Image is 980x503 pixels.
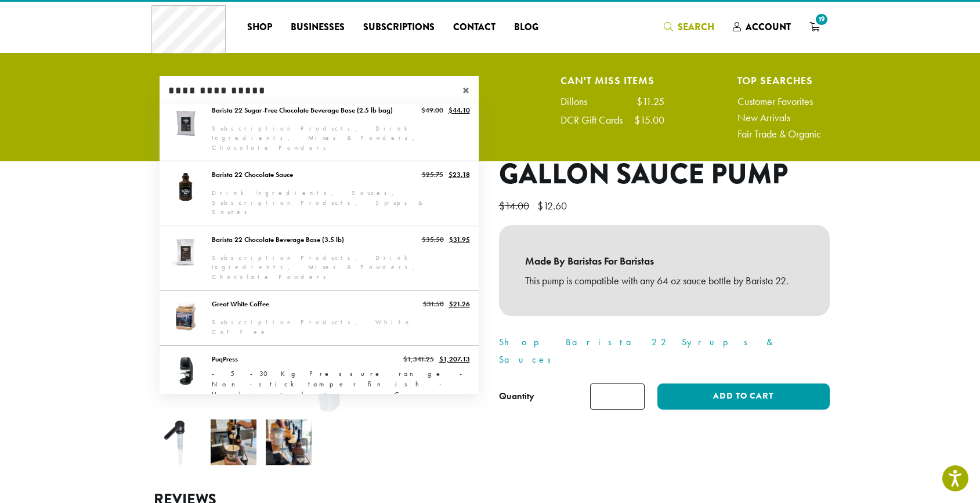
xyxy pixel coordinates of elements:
[156,419,201,465] img: Barista 22 Half Gallon Sauce Pump
[657,383,829,410] button: Add to cart
[291,20,345,35] span: Businesses
[737,113,821,123] a: New Arrivals
[537,199,570,212] bdi: 12.60
[560,76,664,85] h4: Can't Miss Items
[211,419,256,465] img: Barista 22 Half Gallon Sauce Pump - Image 2
[363,20,435,35] span: Subscriptions
[678,20,714,34] span: Search
[560,115,634,125] div: DCR Gift Cards
[737,96,821,107] a: Customer Favorites
[746,20,791,34] span: Account
[525,251,804,271] b: Made By Baristas For Baristas
[266,419,312,465] img: Barista 22 Half Gallon Sauce Pump - Image 3
[499,389,534,403] div: Quantity
[537,199,543,212] span: $
[634,115,664,125] div: $15.00
[499,199,532,212] bdi: 14.00
[499,199,505,212] span: $
[514,20,538,35] span: Blog
[560,96,599,107] div: Dillons
[462,84,479,97] span: ×
[499,125,830,191] h1: Barista 22 Half Gallon Sauce Pump
[813,12,829,27] span: 19
[453,20,496,35] span: Contact
[654,17,724,37] a: Search
[590,383,645,410] input: Product quantity
[247,20,272,35] span: Shop
[737,129,821,139] a: Fair Trade & Organic
[737,76,821,85] h4: Top Searches
[499,336,777,366] a: Shop Barista 22 Syrups & Sauces
[525,271,804,291] p: This pump is compatible with any 64 oz sauce bottle by Barista 22.
[637,96,664,107] div: $11.25
[238,18,281,37] a: Shop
